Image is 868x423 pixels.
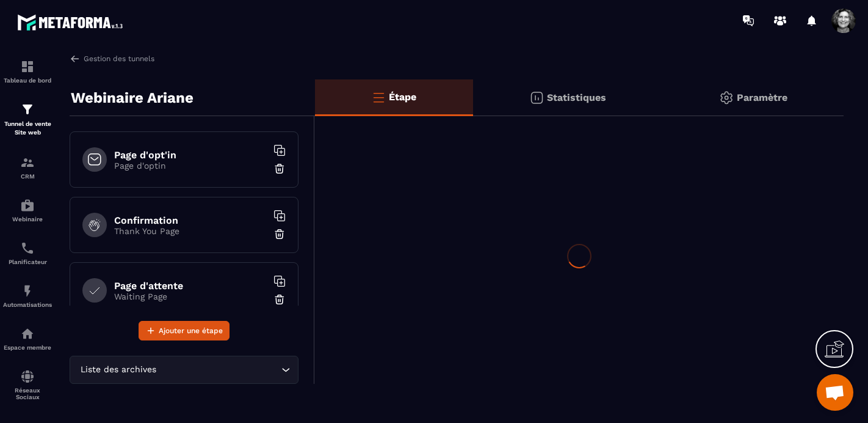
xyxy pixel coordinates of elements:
p: Waiting Page [114,292,267,301]
h6: Page d'opt'in [114,149,267,161]
a: automationsautomationsWebinaire [3,189,52,232]
input: Search for option [159,363,278,377]
span: Liste des archives [78,363,159,377]
a: automationsautomationsAutomatisations [3,274,52,317]
a: formationformationCRM [3,146,52,189]
a: social-networksocial-networkRéseaux Sociaux [3,360,52,410]
img: bars-o.4a397970.svg [371,90,386,105]
h6: Page d'attente [114,280,267,292]
img: formation [20,155,35,170]
img: scheduler [20,241,35,256]
img: arrow [70,53,81,64]
p: Webinaire Ariane [71,86,193,110]
img: automations [20,326,35,341]
img: stats.20deebd0.svg [529,90,544,105]
span: Ajouter une étape [159,325,223,337]
a: Gestion des tunnels [70,53,154,64]
p: Tunnel de vente Site web [3,120,52,137]
a: automationsautomationsEspace membre [3,317,52,360]
p: CRM [3,173,52,180]
a: schedulerschedulerPlanificateur [3,232,52,274]
p: Webinaire [3,216,52,223]
p: Réseaux Sociaux [3,387,52,400]
img: setting-gr.5f69749f.svg [719,90,734,105]
img: trash [273,228,286,240]
img: trash [273,293,286,306]
a: formationformationTableau de bord [3,50,52,93]
a: formationformationTunnel de vente Site web [3,93,52,146]
img: formation [20,59,35,74]
h6: Confirmation [114,215,267,226]
p: Étape [389,91,416,103]
p: Thank You Page [114,226,267,236]
button: Ajouter une étape [139,321,230,340]
img: social-network [20,369,35,384]
p: Automatisations [3,301,52,308]
p: Espace membre [3,344,52,351]
p: Tableau de bord [3,77,52,84]
img: automations [20,198,35,213]
p: Page d'optin [114,161,267,171]
div: Ouvrir le chat [817,374,853,411]
p: Planificateur [3,259,52,265]
img: formation [20,102,35,117]
div: Search for option [70,356,298,384]
img: logo [17,11,127,34]
p: Statistiques [547,92,606,103]
img: automations [20,284,35,298]
p: Paramètre [737,92,787,103]
img: trash [273,163,286,175]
